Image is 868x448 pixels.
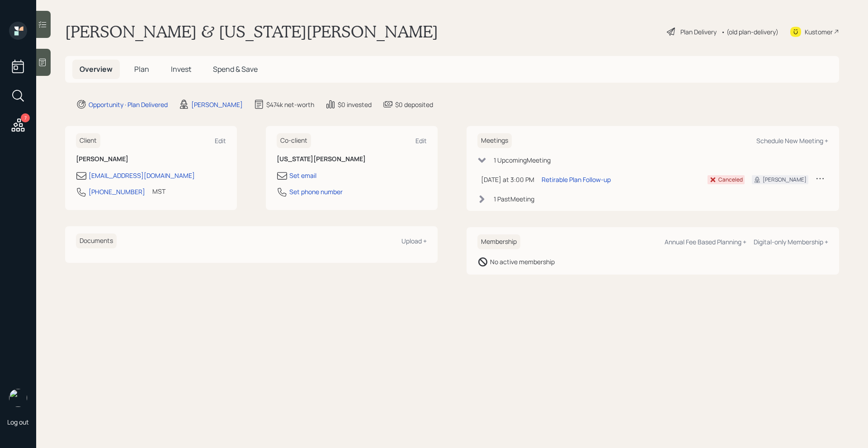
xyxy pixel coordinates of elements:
[134,64,149,74] span: Plan
[89,100,168,109] div: Opportunity · Plan Delivered
[215,136,226,145] div: Edit
[763,176,807,184] div: [PERSON_NAME]
[9,389,27,407] img: michael-russo-headshot.png
[289,171,316,180] div: Set email
[76,233,117,248] h6: Documents
[494,194,534,204] div: 1 Past Meeting
[89,187,145,196] div: [PHONE_NUMBER]
[277,133,311,148] h6: Co-client
[680,27,717,37] div: Plan Delivery
[171,64,191,74] span: Invest
[665,238,746,246] div: Annual Fee Based Planning +
[21,113,30,122] div: 7
[266,100,314,109] div: $474k net-worth
[191,100,243,109] div: [PERSON_NAME]
[89,171,195,180] div: [EMAIL_ADDRESS][DOMAIN_NAME]
[542,175,611,184] div: Retirable Plan Follow-up
[277,155,427,163] h6: [US_STATE][PERSON_NAME]
[754,238,828,246] div: Digital-only Membership +
[152,187,165,196] div: MST
[289,187,343,196] div: Set phone number
[395,100,433,109] div: $0 deposited
[477,234,520,249] h6: Membership
[718,176,743,184] div: Canceled
[76,133,100,148] h6: Client
[213,64,258,74] span: Spend & Save
[65,22,438,42] h1: [PERSON_NAME] & [US_STATE][PERSON_NAME]
[401,237,427,245] div: Upload +
[494,155,551,165] div: 1 Upcoming Meeting
[80,64,113,74] span: Overview
[756,136,828,145] div: Schedule New Meeting +
[338,100,372,109] div: $0 invested
[477,133,512,148] h6: Meetings
[490,257,555,266] div: No active membership
[481,175,534,184] div: [DATE] at 3:00 PM
[7,418,29,426] div: Log out
[805,27,833,37] div: Kustomer
[76,155,226,163] h6: [PERSON_NAME]
[415,136,427,145] div: Edit
[721,27,778,37] div: • (old plan-delivery)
